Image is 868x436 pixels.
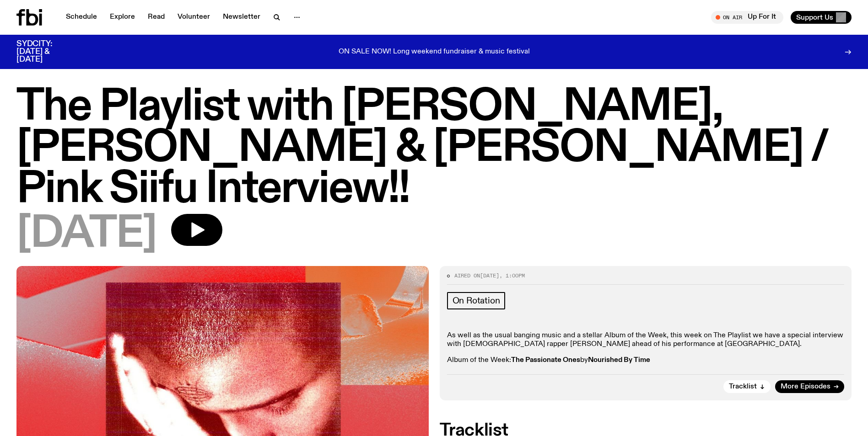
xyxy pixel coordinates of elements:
[454,272,480,279] span: Aired on
[588,356,650,364] strong: Nourished By Time
[60,11,102,24] a: Schedule
[447,331,845,349] p: As well as the usual banging music and a stellar Album of the Week, this week on The Playlist we ...
[447,292,506,309] a: On Rotation
[16,40,75,64] h3: SYDCITY: [DATE] & [DATE]
[729,383,757,390] span: Tracklist
[142,11,170,24] a: Read
[775,380,844,393] a: More Episodes
[453,296,500,306] span: On Rotation
[480,272,499,279] span: [DATE]
[217,11,266,24] a: Newsletter
[16,214,156,255] span: [DATE]
[511,356,580,364] strong: The Passionate Ones
[711,11,783,24] button: On AirUp For It
[781,383,830,390] span: More Episodes
[172,11,216,24] a: Volunteer
[447,356,845,365] p: Album of the Week: by
[16,87,852,210] h1: The Playlist with [PERSON_NAME], [PERSON_NAME] & [PERSON_NAME] / Pink Siifu Interview!!
[499,272,525,279] span: , 1:00pm
[791,11,852,24] button: Support Us
[339,48,530,56] p: ON SALE NOW! Long weekend fundraiser & music festival
[104,11,140,24] a: Explore
[723,380,771,393] button: Tracklist
[796,13,833,21] span: Support Us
